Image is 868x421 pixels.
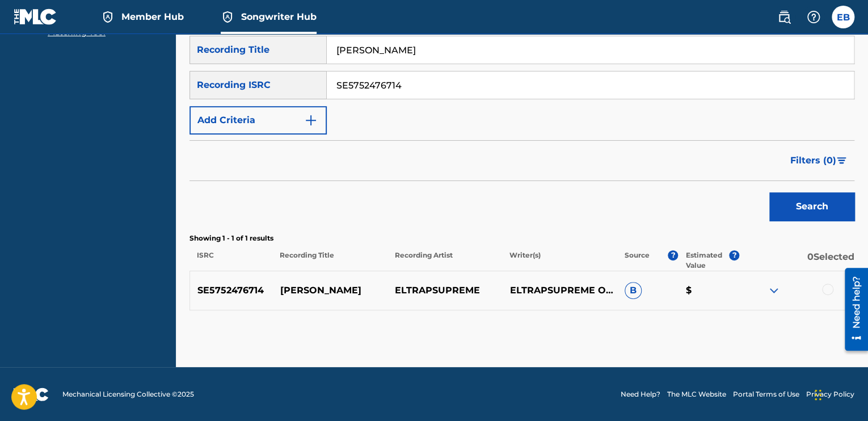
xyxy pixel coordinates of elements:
a: The MLC Website [667,389,726,399]
button: Filters (0) [783,146,854,175]
p: Showing 1 - 1 of 1 results [189,233,854,243]
span: ? [729,250,739,260]
form: Search Form [189,36,854,226]
p: ISRC [189,250,272,271]
div: Drag [815,378,821,412]
span: Songwriter Hub [241,10,317,23]
img: help [807,10,820,24]
img: Top Rightsholder [101,10,115,24]
a: Portal Terms of Use [733,389,799,399]
img: MLC Logo [14,9,57,25]
span: B [625,282,642,299]
p: ELTRAPSUPREME [387,284,502,297]
img: expand [767,284,781,297]
p: 0 Selected [739,250,854,271]
p: Recording Artist [387,250,502,271]
p: SE5752476714 [190,284,273,297]
img: filter [837,157,846,164]
iframe: Chat Widget [811,367,868,421]
iframe: Resource Center [836,263,868,355]
a: Public Search [773,6,795,28]
img: Top Rightsholder [221,10,234,24]
p: [PERSON_NAME] [273,284,387,297]
p: $ [678,284,739,297]
span: ? [668,250,678,260]
div: User Menu [832,6,854,28]
div: Help [802,6,825,28]
a: Privacy Policy [806,389,854,399]
button: Search [769,192,854,221]
a: Need Help? [621,389,660,399]
p: ELTRAPSUPREME OFFICIAL [502,284,617,297]
p: Recording Title [272,250,387,271]
img: logo [14,388,49,401]
img: search [777,10,791,24]
span: Mechanical Licensing Collective © 2025 [62,389,194,399]
p: Estimated Value [686,250,730,271]
button: Add Criteria [189,106,327,134]
span: Member Hub [121,10,184,23]
p: Writer(s) [502,250,617,271]
span: Filters ( 0 ) [790,154,836,167]
img: 9d2ae6d4665cec9f34b9.svg [304,113,318,127]
p: Source [625,250,650,271]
